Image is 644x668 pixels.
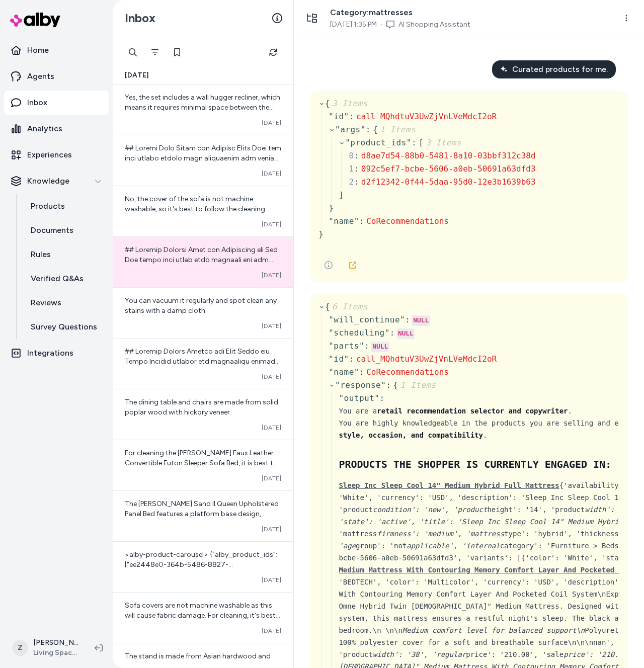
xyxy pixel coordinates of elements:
span: " id " [329,112,349,121]
div: : [386,379,391,391]
a: Integrations [4,341,109,365]
h2: Inbox [125,11,155,26]
a: ## Loremip Dolorsi Amet con Adipiscing eli Sed Doe tempo inci utlab etdo magnaali eni adm veniamq... [113,236,293,287]
a: Sofa covers are not machine washable as this will cause fabric damage. For cleaning, it's best to... [113,592,293,643]
span: d2f12342-0f44-5daa-95d0-12e3b1639b63 [361,177,536,187]
span: { [373,125,416,134]
span: Sleep Inc Sleep Cool 14" Medium Hybrid Full Mattress [339,481,559,489]
a: Yes, the set includes a wall hugger recliner, which means it requires minimal space between the b... [113,85,293,135]
p: Reviews [31,297,61,309]
span: Yes, the set includes a wall hugger recliner, which means it requires minimal space between the b... [125,93,280,122]
span: call_MQhdtuV3UwZjVnLVeMdcI2oR [356,354,497,364]
span: 1 Items [398,380,436,390]
span: · [381,20,382,30]
span: [ [419,138,461,147]
span: } [329,203,334,213]
div: : [412,137,417,149]
span: } [318,229,324,239]
div: : [359,215,364,227]
span: " output " [339,393,379,403]
span: { [325,99,368,108]
a: <alby-product-carousel> {"alby_product_ids":["ee2448e0-364b-5486-8827-d01cb6183293"]} </alby-prod... [113,541,293,592]
a: Reviews [21,291,109,315]
span: Curated products for me. [512,63,608,75]
p: Home [27,44,49,56]
span: Z [12,640,28,656]
em: firmness': 'medium', 'mattress [377,530,504,538]
div: NULL [371,342,389,353]
a: Experiences [4,143,109,167]
span: " name " [329,367,359,377]
p: Knowledge [27,175,69,187]
a: The dining table and chairs are made from solid poplar wood with hickory veneer.[DATE] [113,389,293,440]
span: Category: mattresses [330,7,470,19]
em: Medium comfort level for balanced support\n [403,626,585,634]
span: { [325,302,368,311]
a: For cleaning the [PERSON_NAME] Faux Leather Convertible Futon Sleeper Sofa Bed, it is best to use... [113,440,293,490]
a: Products [21,194,109,218]
a: Rules [21,242,109,267]
div: NULL [397,328,415,340]
span: [DATE] [262,119,281,127]
a: Documents [21,218,109,242]
span: " scheduling " [329,328,390,338]
span: " product_ids " [345,138,412,147]
div: : [405,314,410,326]
div: : [364,340,369,352]
span: [DATE] [262,220,281,228]
p: Survey Questions [31,321,97,333]
span: 1 Items [378,125,416,134]
span: call_MQhdtuV3UwZjVnLVeMdcI2oR [356,112,497,121]
span: 6 Items [330,302,368,311]
img: alby Logo [10,13,60,27]
span: Living Spaces [33,648,78,658]
p: [PERSON_NAME] [33,638,78,648]
a: Home [4,38,109,62]
span: [DATE] [262,525,281,533]
em: condition': 'new', 'product [373,506,488,514]
a: Inbox [4,91,109,115]
span: For cleaning the [PERSON_NAME] Faux Leather Convertible Futon Sleeper Sofa Bed, it is best to use... [125,449,281,558]
span: " response " [335,380,386,390]
span: No, the cover of the sofa is not machine washable, so it's best to follow the cleaning instructio... [125,195,270,223]
span: You can vacuum it regularly and spot clean any stains with a damp cloth. [125,296,277,315]
span: [DATE] [262,424,281,432]
em: width': '38', 'regular [373,650,466,658]
div: : [366,124,371,136]
span: 092c5ef7-bcbe-5606-a0eb-50691a63dfd3 [361,164,536,174]
span: [DATE] [262,373,281,381]
a: Verified Q&As [21,267,109,291]
p: Documents [31,224,73,236]
div: : [379,392,384,404]
p: Analytics [27,123,62,135]
div: : [349,111,354,123]
em: applicable', 'internal [407,542,500,550]
p: Inbox [27,97,47,109]
button: Knowledge [4,169,109,193]
span: [DATE] [262,271,281,279]
span: " will_continue " [329,315,405,324]
a: Analytics [4,117,109,141]
span: { [393,380,436,390]
span: CoRecommendations [366,216,449,226]
p: Integrations [27,347,73,359]
a: No, the cover of the sofa is not machine washable, so it's best to follow the cleaning instructio... [113,186,293,236]
div: : [354,176,359,188]
button: See more [318,255,339,275]
button: Z[PERSON_NAME]Living Spaces [6,632,87,664]
span: CoRecommendations [366,367,449,377]
a: You can vacuum it regularly and spot clean any stains with a damp cloth.[DATE] [113,287,293,338]
span: [DATE] [262,627,281,635]
button: Filter [145,42,165,62]
span: 0 [349,151,354,160]
p: Experiences [27,149,72,161]
span: The dining table and chairs are made from solid poplar wood with hickory veneer. [125,398,278,416]
a: Survey Questions [21,315,109,339]
span: The [PERSON_NAME] Sand II Queen Upholstered Panel Bed features a platform base design, which typi... [125,499,280,609]
span: " name " [329,216,359,226]
div: : [359,366,364,378]
p: Agents [27,70,54,82]
span: 1 [349,164,354,174]
a: ## Loremi Dolo Sitam con Adipisc Elits Doei tem inci utlabo etdolo magn aliquaenim adm venia qui ... [113,135,293,186]
span: 2 [349,177,354,187]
